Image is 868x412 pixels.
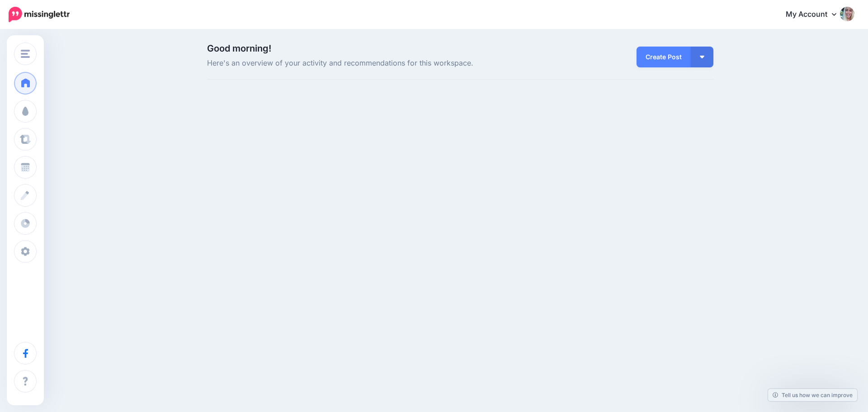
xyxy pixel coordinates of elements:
img: menu.png [21,50,30,58]
a: My Account [777,4,854,26]
span: Here's an overview of your activity and recommendations for this workspace. [207,57,540,69]
img: Missinglettr [9,7,70,22]
span: Good morning! [207,43,271,54]
a: Create Post [637,47,691,67]
img: arrow-down-white.png [700,56,704,58]
a: Tell us how we can improve [768,389,857,401]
